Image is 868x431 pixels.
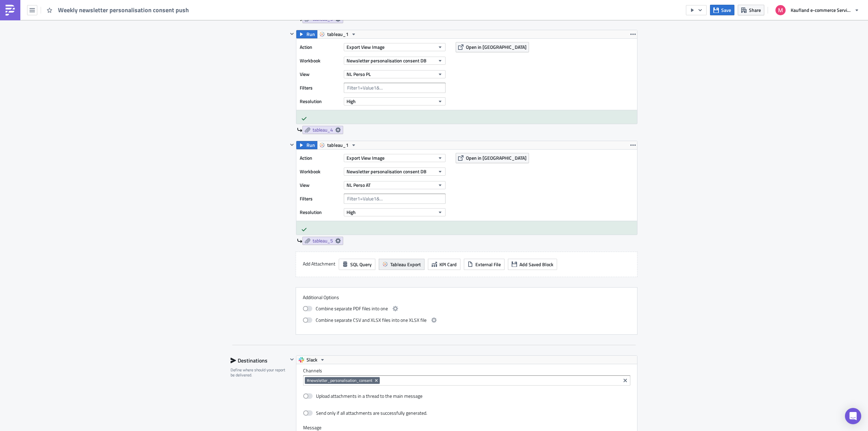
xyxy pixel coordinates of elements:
div: Send only if all attachments are successfully generated. [316,410,427,416]
button: Export View Image [344,43,446,51]
button: Share [738,5,764,15]
button: Newsletter personalisation consent DB [344,57,446,65]
span: Run [307,30,315,38]
span: Export View Image [347,43,384,51]
span: Combine separate CSV and XLSX files into one XLSX file [316,316,427,324]
input: Filter1=Value1&... [344,194,446,204]
a: Total subscribers [21,18,57,23]
span: tableau_4 [313,127,333,133]
button: Hide content [288,30,296,38]
img: PushMetrics [5,5,16,16]
button: External File [464,259,505,270]
span: :tableau: [3,18,21,23]
input: Filter1=Value1&... [344,83,446,93]
button: Open in [GEOGRAPHIC_DATA] [456,153,529,163]
button: Hide content [288,141,296,149]
span: Links to the dashboards: [3,10,59,16]
img: Avatar [775,4,786,16]
label: View [300,69,340,79]
label: Channels [303,368,630,374]
label: Filters [300,83,340,93]
label: Message [303,425,630,431]
span: Slack [307,356,317,364]
button: Kaufland e-commerce Services GmbH & Co. KG [771,3,863,18]
button: Open in [GEOGRAPHIC_DATA] [456,42,529,52]
label: Filters [300,194,340,204]
span: Newsletter personalisation consent DB [347,168,427,175]
span: #newsletter_personalisation_consent [307,378,372,383]
a: Consent vs. no consent given [21,25,83,31]
button: Newsletter personalisation consent DB [344,168,446,176]
button: KPI Card [428,259,460,270]
span: Kaufland e-commerce Services GmbH & Co. KG [791,6,852,14]
label: View [300,180,340,190]
label: Action [300,42,340,52]
button: Add Saved Block [508,259,557,270]
button: Tableau Export [379,259,425,270]
span: Run [307,141,315,149]
span: High [347,98,356,105]
button: NL Perso PL [344,70,446,78]
span: Weekly newsletter personalisation consent push [58,6,190,14]
span: Open in [GEOGRAPHIC_DATA] [466,154,527,161]
button: NL Perso AT [344,181,446,189]
label: Resolution [300,96,340,106]
div: Define where should your report be delivered. [231,367,288,378]
button: Run [296,141,317,149]
button: Clear selected items [621,376,629,385]
body: Rich Text Area. Press ALT-0 for help. [3,3,324,31]
button: Save [710,5,734,15]
span: Combine separate PDF files into one [316,305,388,313]
span: Save [721,6,731,14]
label: Add Attachment [303,259,335,269]
span: tableau_1 [327,30,349,38]
span: Newsletter personalisation consent DB [347,57,427,64]
span: Add Saved Block [519,261,553,268]
button: Remove Tag [374,377,380,384]
button: SQL Query [339,259,375,270]
button: Hide content [288,355,296,364]
span: KPI Card [439,261,457,268]
span: :tableau: [3,25,21,31]
div: Destinations [231,355,288,366]
span: tableau_5 [313,238,333,244]
button: tableau_1 [317,30,359,38]
label: Additional Options [303,294,630,300]
span: Share [749,6,761,14]
span: tableau_3 [313,16,333,22]
button: High [344,208,446,216]
a: tableau_5 [302,237,343,245]
span: Open in [GEOGRAPHIC_DATA] [466,43,527,51]
span: Export View Image [347,154,384,161]
button: Run [296,30,317,38]
label: Workbook [300,166,340,177]
a: tableau_4 [302,126,343,134]
span: tableau_1 [327,141,349,149]
span: SQL Query [350,261,372,268]
label: Workbook [300,56,340,66]
button: High [344,97,446,105]
span: NL Perso PL [347,71,371,78]
button: Export View Image [344,154,446,162]
label: Action [300,153,340,163]
span: High [347,209,356,216]
button: tableau_1 [317,141,359,149]
div: Open Intercom Messenger [845,408,861,424]
p: *Weekly newsletter personalisation consent performance* :incoming_envelope: [3,3,324,8]
span: Tableau Export [390,261,421,268]
span: External File [475,261,501,268]
button: Slack [296,356,328,364]
label: Resolution [300,207,340,217]
span: NL Perso AT [347,181,371,189]
label: Upload attachments in a thread to the main message [303,393,422,399]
